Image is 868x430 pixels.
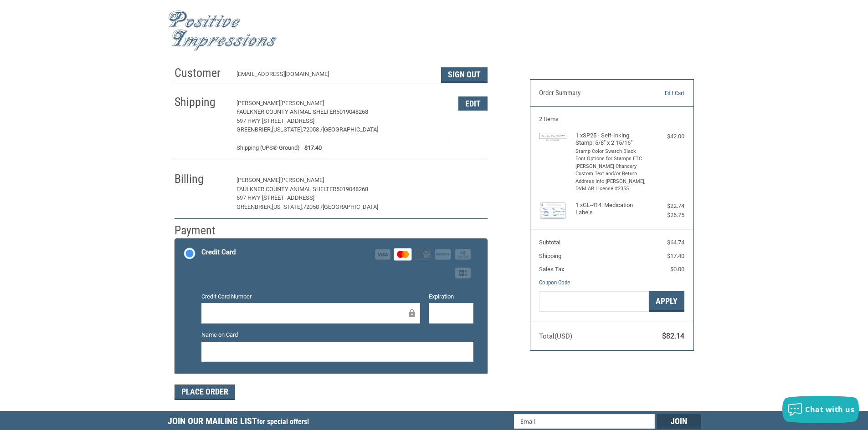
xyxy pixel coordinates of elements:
[667,253,684,259] span: $17.40
[236,70,432,83] div: [EMAIL_ADDRESS][DOMAIN_NAME]
[236,126,272,133] span: GREENBRIER,
[575,155,646,170] li: Font Options for Stamps FTC [PERSON_NAME] Chancery
[336,186,368,192] span: 5019048268
[638,89,684,98] a: Edit Cart
[648,132,684,141] div: $42.00
[168,10,277,51] img: Positive Impressions
[175,172,228,187] h2: Billing
[236,108,336,115] span: FAULKNER COUNTY ANIMAL SHELTER
[782,396,859,423] button: Chat with us
[280,177,324,183] span: [PERSON_NAME]
[539,291,649,312] input: Gift Certificate or Coupon Code
[514,414,655,429] input: Email
[303,203,323,210] span: 72058 /
[236,100,280,106] span: [PERSON_NAME]
[662,332,684,340] span: $82.14
[667,239,684,246] span: $64.74
[429,292,473,301] label: Expiration
[323,203,378,210] span: [GEOGRAPHIC_DATA]
[201,292,420,301] label: Credit Card Number
[175,384,235,400] button: Place Order
[236,194,314,201] span: 597 HWY [STREET_ADDRESS]
[280,100,324,106] span: [PERSON_NAME]
[300,143,322,152] span: $17.40
[272,126,303,133] span: [US_STATE],
[201,330,473,339] label: Name on Card
[175,95,228,110] h2: Shipping
[648,202,684,211] div: $22.74
[175,66,228,81] h2: Customer
[539,239,560,246] span: Subtotal
[539,116,684,123] h3: 2 Items
[236,186,336,192] span: FAULKNER COUNTY ANIMAL SHELTER
[458,96,488,111] button: Edit
[670,266,684,273] span: $0.00
[575,148,646,156] li: Stamp Color Swatch Black
[441,67,488,83] button: Sign Out
[257,417,309,426] span: for special offers!
[539,253,561,259] span: Shipping
[648,211,684,220] div: $26.75
[539,89,638,98] h3: Order Summary
[236,117,314,124] span: 597 HWY [STREET_ADDRESS]
[805,405,854,415] span: Chat with us
[236,177,280,183] span: [PERSON_NAME]
[236,203,272,210] span: GREENBRIER,
[539,266,564,273] span: Sales Tax
[336,108,368,115] span: 5019048268
[458,173,488,187] button: Edit
[323,126,378,133] span: [GEOGRAPHIC_DATA]
[575,132,646,147] h4: 1 x SP25 - Self-Inking Stamp: 5/8" x 2 15/16"
[539,332,572,340] span: Total (USD)
[201,245,236,260] div: Credit Card
[649,291,684,312] button: Apply
[575,202,646,217] h4: 1 x GL-414: Medication Labels
[539,279,570,286] a: Coupon Code
[272,203,303,210] span: [US_STATE],
[303,126,323,133] span: 72058 /
[236,143,300,152] span: Shipping (UPS® Ground)
[575,170,646,193] li: Custom Text and/or Return Address Info [PERSON_NAME], DVM AR License #2355
[175,223,228,238] h2: Payment
[657,414,701,429] input: Join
